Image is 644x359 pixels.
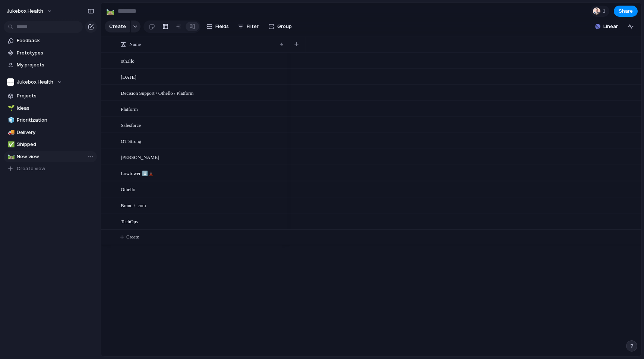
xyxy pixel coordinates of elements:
span: Prototypes [17,49,94,57]
span: Share [619,7,633,15]
span: New view [17,153,94,160]
span: Group [277,23,292,30]
span: [DATE] [121,72,136,81]
span: oth3llo [121,56,135,65]
button: Share [614,6,638,17]
span: Filter [247,23,259,30]
a: Feedback [4,35,97,46]
button: Linear [592,21,621,32]
span: Othello [121,185,135,193]
span: OT Strong [121,137,141,145]
span: Fields [215,23,229,30]
span: Prioritization [17,116,94,124]
div: ✅ [8,140,13,149]
span: Jukebox Health [7,7,43,15]
button: 🌱 [7,104,14,112]
div: 🚚 [8,128,13,137]
span: Create [109,23,126,30]
span: Linear [603,23,618,30]
span: Ideas [17,104,94,112]
a: My projects [4,59,97,71]
span: Decision Support / Othello / Platform [121,88,193,97]
button: Jukebox Health [3,5,56,17]
a: ✅Shipped [4,139,97,150]
button: Filter [235,21,262,32]
button: Group [265,21,296,32]
button: Jukebox Health [4,77,97,88]
button: 🛤️ [104,5,116,17]
button: Create view [4,163,97,174]
span: Tech﻿Ops [121,217,138,225]
span: Shipped [17,141,94,148]
span: Create [126,233,139,241]
button: 🧊 [7,116,14,124]
span: Delivery [17,129,94,136]
a: 🚚Delivery [4,127,97,138]
button: 🛤️ [7,153,14,160]
a: Projects [4,90,97,102]
a: 🧊Prioritization [4,115,97,126]
span: Br﻿and / .com [121,201,146,209]
span: Create view [17,165,45,172]
span: My projects [17,61,94,69]
span: [PERSON_NAME] [121,153,159,161]
button: ✅ [7,141,14,148]
span: Feedback [17,37,94,44]
span: Salesforce [121,121,141,129]
a: 🌱Ideas [4,103,97,114]
a: 🛤️New view [4,151,97,162]
button: Create [105,21,130,32]
button: 🚚 [7,129,14,136]
span: Lowtower ⬇️🗼 [121,169,154,177]
div: 🛤️ [106,6,114,16]
button: Fields [203,21,232,32]
span: Projects [17,92,94,100]
div: 🛤️ [8,152,13,161]
span: Jukebox Health [17,78,53,86]
div: 🌱 [8,104,13,112]
span: 1 [603,7,608,15]
a: Prototypes [4,47,97,59]
span: Name [129,41,141,48]
span: Platf﻿orm [121,104,138,113]
div: 🧊 [8,116,13,125]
